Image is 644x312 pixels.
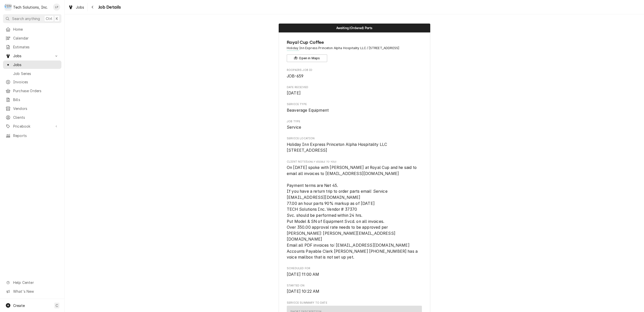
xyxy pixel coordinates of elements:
[3,278,61,287] a: Go to Help Center
[3,78,61,86] a: Invoices
[287,85,422,89] span: Date Received
[89,3,97,11] button: Navigate back
[287,165,422,260] span: [object Object]
[13,53,51,58] span: Jobs
[3,14,61,23] button: Search anythingCtrlK
[76,5,84,10] span: Jobs
[3,87,61,95] a: Purchase Orders
[287,124,422,130] span: Job Type
[287,289,319,294] span: [DATE] 10:22 AM
[287,54,327,62] button: Open in Maps
[13,303,25,308] span: Create
[287,160,422,260] div: [object Object]
[287,46,422,50] span: Address
[56,16,58,21] span: K
[13,289,58,294] span: What's New
[287,107,422,113] span: Service Type
[287,68,422,72] span: Roopairs Job ID
[13,71,59,76] span: Job Series
[13,115,59,120] span: Clients
[53,4,60,11] div: Lisa Paschal's Avatar
[3,131,61,140] a: Reports
[287,91,301,95] span: [DATE]
[287,266,422,270] span: Scheduled For
[3,52,61,60] a: Go to Jobs
[5,4,12,11] div: T
[13,97,59,102] span: Bills
[287,165,419,260] span: On [DATE] spoke with [PERSON_NAME] at Royal Cup and he said to email all invoices to [EMAIL_ADDRE...
[287,120,422,130] div: Job Type
[287,39,422,46] span: Name
[13,5,48,10] div: Tech Solutions, Inc.
[3,113,61,122] a: Clients
[287,73,422,79] span: Roopairs Job ID
[287,301,422,305] span: Service Summary To Date
[3,122,61,130] a: Go to Pricebook
[13,124,51,129] span: Pricebook
[287,120,422,124] span: Job Type
[287,142,387,153] span: Holiday Inn Express Princeton Alpha Hospitality LLC [STREET_ADDRESS]
[287,136,422,141] span: Service Location
[308,160,336,163] span: (Only Visible to You)
[287,74,303,79] span: JOB-659
[56,303,58,308] span: C
[287,102,422,106] span: Service Type
[46,16,52,21] span: Ctrl
[287,284,422,288] span: Started On
[13,88,59,93] span: Purchase Orders
[3,34,61,42] a: Calendar
[336,26,373,30] span: Awaiting (Ordered) Parts
[13,62,59,67] span: Jobs
[287,288,422,295] span: Started On
[12,16,40,21] span: Search anything
[3,43,61,51] a: Estimates
[13,79,59,85] span: Invoices
[287,85,422,96] div: Date Received
[287,125,301,130] span: Service
[287,284,422,295] div: Started On
[287,266,422,277] div: Scheduled For
[13,280,58,285] span: Help Center
[13,44,59,50] span: Estimates
[279,24,430,32] div: Status
[287,102,422,113] div: Service Type
[287,136,422,153] div: Service Location
[97,4,121,11] span: Job Details
[3,69,61,78] a: Job Series
[66,3,86,11] a: Jobs
[13,106,59,111] span: Vendors
[13,133,59,138] span: Reports
[287,108,329,113] span: Beaverage Equipment
[13,35,59,41] span: Calendar
[3,287,61,296] a: Go to What's New
[287,160,422,164] span: Client Notes
[3,104,61,113] a: Vendors
[3,25,61,33] a: Home
[287,90,422,96] span: Date Received
[53,4,60,11] div: LP
[287,272,319,277] span: [DATE] 11:00 AM
[287,39,422,62] div: Client Information
[13,27,59,32] span: Home
[3,61,61,69] a: Jobs
[287,142,422,153] span: Service Location
[287,68,422,79] div: Roopairs Job ID
[287,271,422,278] span: Scheduled For
[3,95,61,104] a: Bills
[5,4,12,11] div: Tech Solutions, Inc.'s Avatar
